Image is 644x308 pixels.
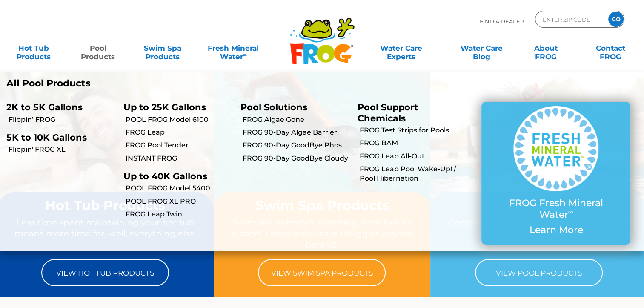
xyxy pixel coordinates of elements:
a: Water CareBlog [456,40,507,57]
a: Pool Solutions [240,102,307,112]
a: FROG 90-Day GoodBye Phos [243,141,351,150]
p: Up to 40K Gallons [123,171,228,181]
p: Up to 25K Gallons [123,102,228,112]
a: FROG Pool Tender [126,141,234,150]
p: 2K to 5K Gallons [6,102,111,112]
a: FROG Test Strips for Pools [360,126,468,135]
a: View Hot Tub Products [41,259,169,286]
a: FROG Leap Pool Wake-Up! / Pool Hibernation [360,164,468,184]
a: Water CareExperts [361,40,442,57]
a: FROG Algae Gone [243,115,351,124]
p: FROG Fresh Mineral Water [498,198,613,220]
a: Fresh MineralWater∞ [202,40,265,57]
a: ContactFROG [585,40,635,57]
a: POOL FROG Model 5400 [126,184,234,193]
a: Swim SpaProducts [137,40,188,57]
a: POOL FROG XL PRO [126,197,234,206]
p: Find A Dealer [480,11,524,32]
p: Pool Support Chemicals [358,102,462,123]
a: FROG Leap All-Out [360,152,468,161]
input: Zip Code Form [542,13,599,26]
sup: ∞ [243,52,247,58]
a: AboutFROG [521,40,571,57]
a: INSTANT FROG [126,154,234,163]
a: Hot TubProducts [9,40,59,57]
a: FROG BAM [360,138,468,148]
a: All Pool Products [6,78,315,89]
a: FROG Fresh Mineral Water∞ Learn More [498,106,613,240]
a: PoolProducts [73,40,123,57]
a: FROG Leap [126,128,234,137]
input: GO [608,12,624,27]
a: FROG 90-Day Algae Barrier [243,128,351,137]
p: 5K to 10K Gallons [6,132,111,143]
a: FROG Leap Twin [126,210,234,219]
sup: ∞ [568,207,573,216]
a: View Swim Spa Products [258,259,386,286]
a: Flippin’ FROG [9,115,117,124]
a: FROG 90-Day GoodBye Cloudy [243,154,351,163]
a: View Pool Products [475,259,603,286]
p: Learn More [498,225,613,236]
a: Flippin' FROG XL [9,145,117,154]
a: POOL FROG Model 6100 [126,115,234,124]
